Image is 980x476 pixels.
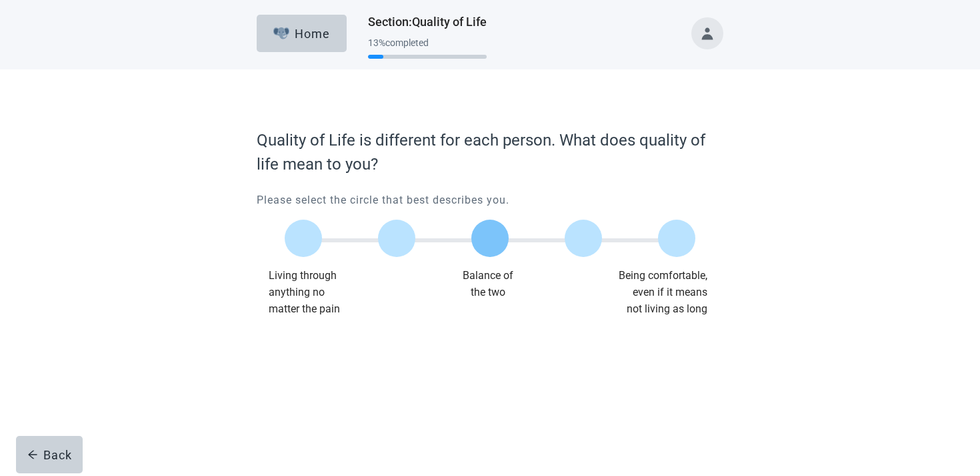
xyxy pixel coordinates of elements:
[273,27,331,40] div: Home
[269,267,415,317] div: Living through anything no matter the pain
[16,436,83,473] button: arrow-leftBack
[368,13,487,31] h1: Section : Quality of Life
[368,32,487,65] div: Progress section
[27,449,38,460] span: arrow-left
[273,27,290,39] img: Elephant
[257,15,347,52] button: ElephantHome
[257,128,723,176] label: Quality of Life is different for each person. What does quality of life mean to you?
[257,192,723,208] p: Please select the circle that best describes you.
[27,448,72,461] div: Back
[415,267,561,317] div: Balance of the two
[368,37,487,48] div: 13 % completed
[691,17,723,49] button: Toggle account menu
[561,267,707,317] div: Being comfortable, even if it means not living as long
